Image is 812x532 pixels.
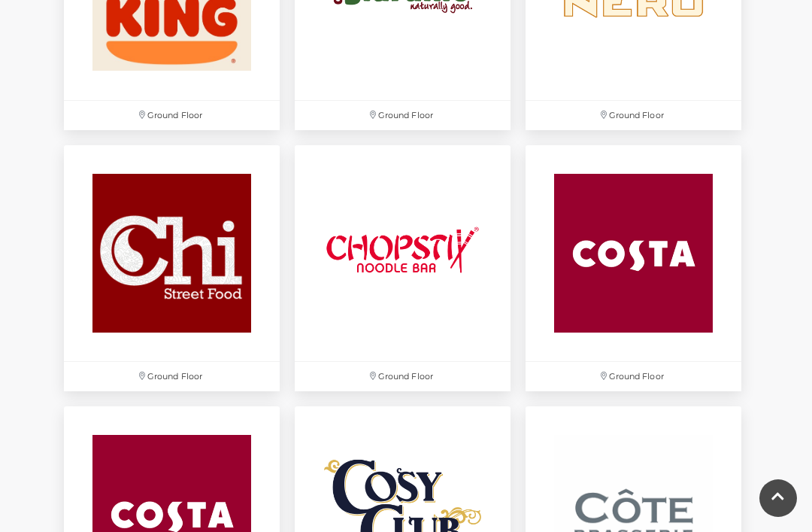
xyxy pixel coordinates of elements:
p: Ground Floor [526,101,741,130]
a: Ground Floor [518,138,749,399]
a: Ground Floor [287,138,518,399]
p: Ground Floor [64,362,280,391]
a: Chi at Festival Place, Basingstoke Ground Floor [56,138,287,399]
img: Chi at Festival Place, Basingstoke [64,145,280,361]
p: Ground Floor [295,362,511,391]
p: Ground Floor [64,101,280,130]
p: Ground Floor [526,362,741,391]
p: Ground Floor [295,101,511,130]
